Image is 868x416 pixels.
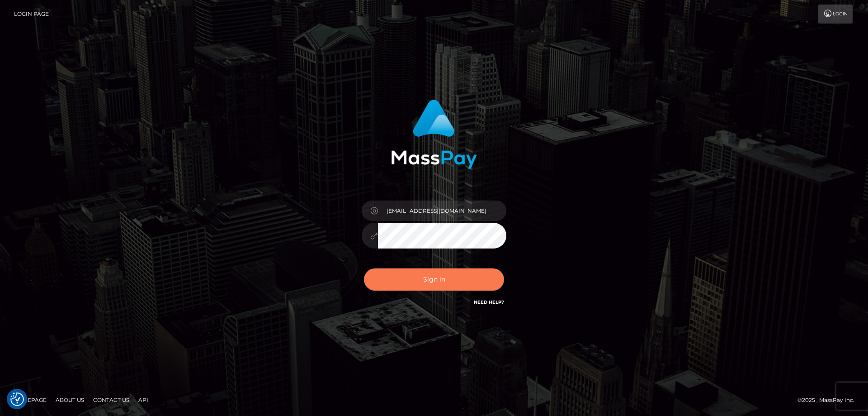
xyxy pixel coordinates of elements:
[391,100,477,169] img: MassPay Login
[818,5,853,24] a: Login
[364,268,504,291] button: Sign in
[14,5,49,24] a: Login Page
[797,395,861,405] div: © 2025 , MassPay Inc.
[378,201,506,221] input: Username...
[10,393,50,407] a: Homepage
[135,393,152,407] a: API
[90,393,133,407] a: Contact Us
[10,392,24,406] button: Consent Preferences
[52,393,88,407] a: About Us
[474,299,504,305] a: Need Help?
[10,392,24,406] img: Revisit consent button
